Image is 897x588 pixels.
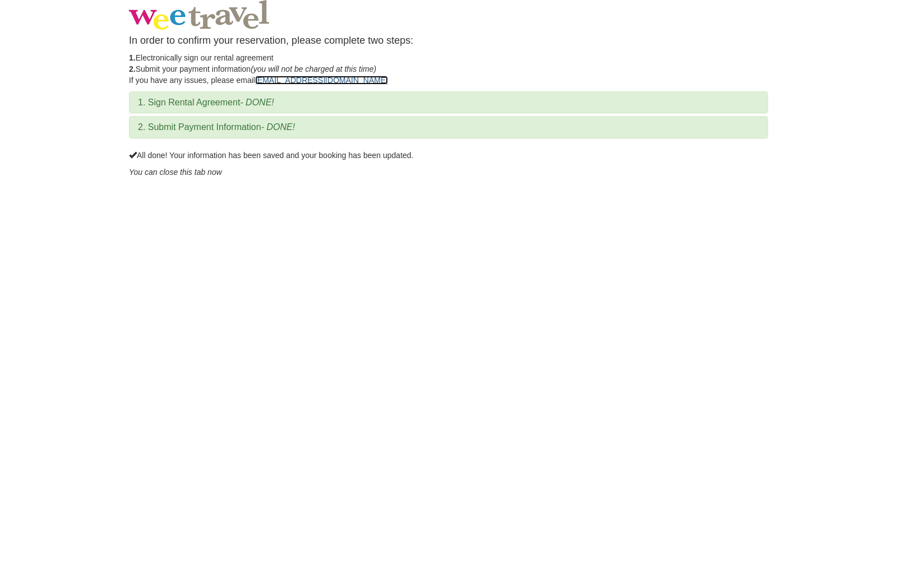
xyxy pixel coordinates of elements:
h3: 1. Sign Rental Agreement [138,98,759,108]
a: [EMAIL_ADDRESS][DOMAIN_NAME] [255,76,388,85]
h4: In order to confirm your reservation, please complete two steps: [129,35,768,47]
strong: 1. [129,53,136,62]
em: - DONE! [261,122,295,132]
em: You can close this tab now [129,168,222,177]
p: Electronically sign our rental agreement Submit your payment information If you have any issues, ... [129,52,768,86]
h3: 2. Submit Payment Information [138,122,759,132]
em: - DONE! [240,98,274,107]
p: All done! Your information has been saved and your booking has been updated. [129,150,768,161]
strong: 2. [129,64,136,73]
em: (you will not be charged at this time) [251,64,376,73]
